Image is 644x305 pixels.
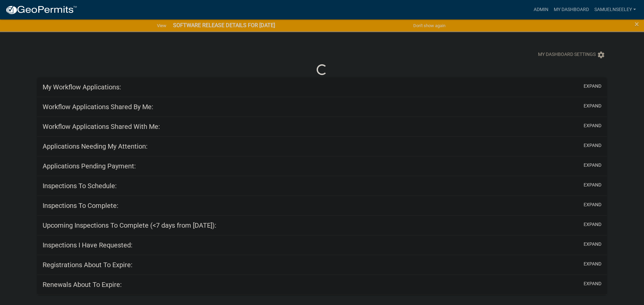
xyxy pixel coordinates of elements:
[531,3,551,16] a: Admin
[584,241,601,248] button: expand
[43,261,132,269] h5: Registrations About To Expire:
[584,181,601,188] button: expand
[538,51,596,59] span: My Dashboard Settings
[584,102,601,109] button: expand
[635,20,639,28] button: Close
[154,20,169,31] a: View
[584,221,601,228] button: expand
[584,280,601,287] button: expand
[584,162,601,169] button: expand
[411,20,448,31] button: Don't show again
[584,83,601,90] button: expand
[173,22,275,28] strong: SOFTWARE RELEASE DETAILS FOR [DATE]
[584,260,601,268] button: expand
[584,122,601,129] button: expand
[43,241,132,249] h5: Inspections I Have Requested:
[43,281,122,289] h5: Renewals About To Expire:
[597,51,605,59] i: settings
[551,3,592,16] a: My Dashboard
[533,48,610,61] button: My Dashboard Settingssettings
[43,142,148,150] h5: Applications Needing My Attention:
[584,201,601,208] button: expand
[43,162,136,170] h5: Applications Pending Payment:
[43,123,160,131] h5: Workflow Applications Shared With Me:
[43,221,216,229] h5: Upcoming Inspections To Complete (<7 days from [DATE]):
[43,182,117,190] h5: Inspections To Schedule:
[592,3,639,16] a: SamuelNSeeley
[43,103,153,111] h5: Workflow Applications Shared By Me:
[43,83,121,91] h5: My Workflow Applications:
[43,202,118,210] h5: Inspections To Complete:
[584,142,601,149] button: expand
[635,19,639,29] span: ×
